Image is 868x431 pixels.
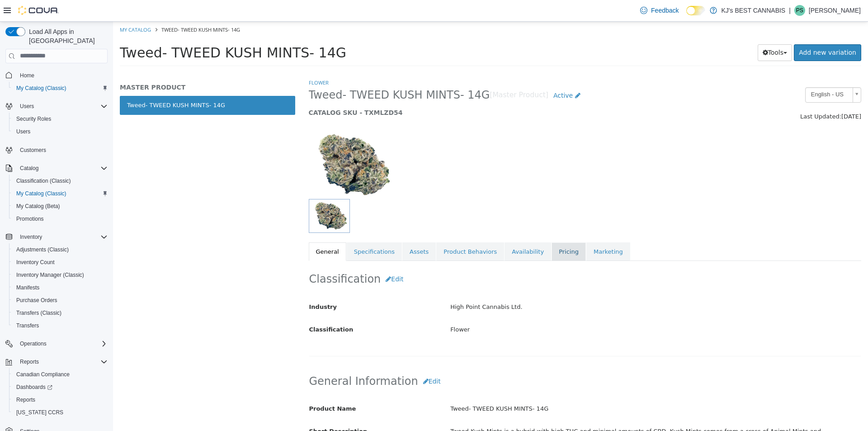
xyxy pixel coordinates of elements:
span: Users [16,128,30,135]
button: Customers [2,143,111,156]
div: High Point Cannabis Ltd. [330,278,755,294]
button: Classification (Classic) [9,175,111,187]
img: Cova [18,6,59,15]
span: My Catalog (Classic) [16,85,66,92]
a: Availability [392,221,438,240]
span: Adjustments (Classic) [16,246,69,253]
a: Inventory Manager (Classic) [13,270,88,280]
button: Reports [9,393,111,406]
a: Pricing [439,221,473,240]
span: Manifests [16,284,39,291]
button: Adjustments (Classic) [9,243,111,256]
button: Operations [16,338,50,349]
span: Tweed- TWEED KUSH MINTS- 14G [196,66,377,81]
span: Canadian Compliance [16,371,70,378]
a: Assets [289,221,323,240]
p: KJ's BEST CANNABIS [722,5,786,16]
a: Customers [16,145,50,156]
a: Adjustments (Classic) [13,244,72,255]
span: Short Description [196,406,255,413]
button: Users [2,100,111,113]
div: Flower [330,300,755,316]
span: Customers [16,144,108,156]
span: English - US [693,66,736,80]
button: My Catalog (Beta) [9,200,111,213]
span: Users [20,103,34,110]
button: Operations [2,337,111,350]
button: Users [16,101,38,112]
p: [PERSON_NAME] [809,5,861,16]
button: My Catalog (Classic) [9,82,111,95]
span: My Catalog (Classic) [13,83,108,94]
p: | [789,5,791,16]
span: Adjustments (Classic) [13,244,108,255]
span: Feedback [651,6,679,15]
span: [US_STATE] CCRS [16,409,63,416]
button: Purchase Orders [9,294,111,307]
span: Inventory Manager (Classic) [16,271,84,279]
span: Purchase Orders [16,297,57,304]
span: Catalog [20,165,38,172]
a: Active [435,66,472,82]
span: Security Roles [16,115,51,123]
button: Edit [268,249,295,266]
a: Tweed- TWEED KUSH MINTS- 14G [7,74,182,93]
button: [US_STATE] CCRS [9,406,111,419]
a: Home [16,70,38,81]
div: Tweed- TWEED KUSH MINTS- 14G [330,379,755,395]
span: Users [16,101,108,112]
span: Promotions [16,215,44,223]
span: Inventory Count [16,259,55,266]
button: Edit [305,351,333,368]
span: Product Name [196,384,243,390]
span: Dashboards [16,384,52,391]
span: Home [16,70,108,81]
div: Pan Sharma [794,5,805,16]
span: Tweed- TWEED KUSH MINTS- 14G [48,5,127,11]
button: Canadian Compliance [9,368,111,381]
span: Inventory [16,232,108,242]
span: My Catalog (Beta) [16,203,60,210]
span: Transfers (Classic) [16,309,61,317]
span: Inventory [20,233,42,241]
button: Inventory Manager (Classic) [9,269,111,281]
span: Operations [16,338,108,349]
span: Classification (Classic) [13,175,108,186]
a: Users [13,126,34,137]
span: Operations [20,340,47,347]
span: Classification [196,304,241,311]
span: Catalog [16,163,108,174]
a: Dashboards [13,382,56,393]
img: 150 [196,109,280,177]
span: Purchase Orders [13,295,108,306]
span: Reports [16,356,108,367]
span: Security Roles [13,114,108,124]
button: Catalog [16,163,42,174]
button: Home [2,69,111,82]
a: My Catalog [7,5,38,11]
h2: General Information [196,351,748,368]
span: PS [796,5,803,16]
a: Feedback [637,1,682,19]
a: Classification (Classic) [13,175,75,186]
button: Tools [645,23,679,39]
span: Load All Apps in [GEOGRAPHIC_DATA] [25,27,108,45]
a: Add new variation [681,23,748,39]
span: Transfers [13,320,108,331]
span: My Catalog (Classic) [13,188,108,199]
span: Dark Mode [686,15,687,16]
span: My Catalog (Beta) [13,201,108,212]
span: Active [440,70,460,77]
span: Reports [20,358,39,365]
span: Tweed- TWEED KUSH MINTS- 14G [7,23,233,39]
a: English - US [692,66,748,81]
h5: MASTER PRODUCT [7,62,182,70]
span: Classification (Classic) [16,177,71,185]
span: [DATE] [728,91,748,98]
a: Product Behaviors [323,221,391,240]
input: Dark Mode [686,6,705,15]
a: Inventory Count [13,257,58,268]
span: Reports [13,394,108,405]
button: Reports [16,356,42,367]
a: Transfers (Classic) [13,308,65,318]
